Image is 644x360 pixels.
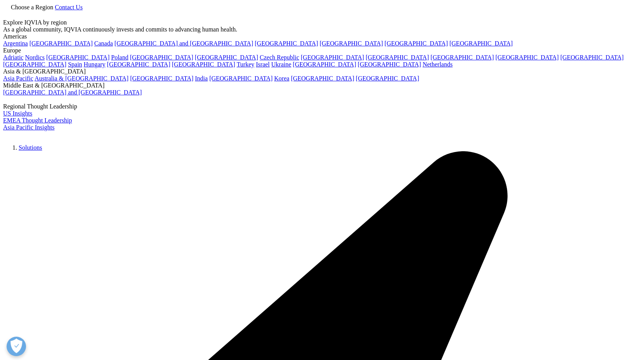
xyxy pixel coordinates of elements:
[3,103,641,110] div: Regional Thought Leadership
[11,4,53,10] span: Choose a Region
[3,82,641,89] div: Middle East & [GEOGRAPHIC_DATA]
[301,54,364,61] a: [GEOGRAPHIC_DATA]
[3,26,641,33] div: As a global community, IQVIA continuously invests and commits to advancing human health.
[68,61,82,68] a: Spain
[3,47,641,54] div: Europe
[3,33,641,40] div: Americas
[35,75,128,82] a: Australia & [GEOGRAPHIC_DATA]
[3,68,641,75] div: Asia & [GEOGRAPHIC_DATA]
[130,75,193,82] a: [GEOGRAPHIC_DATA]
[30,40,93,47] a: [GEOGRAPHIC_DATA]
[3,40,28,47] a: Argentina
[3,54,23,61] a: Adriatic
[255,40,318,47] a: [GEOGRAPHIC_DATA]
[319,40,383,47] a: [GEOGRAPHIC_DATA]
[256,61,270,68] a: Israel
[25,54,45,61] a: Nordics
[7,337,26,356] button: Open Preferences
[3,19,641,26] div: Explore IQVIA by region
[111,54,128,61] a: Poland
[19,144,42,151] a: Solutions
[172,61,235,68] a: [GEOGRAPHIC_DATA]
[84,61,106,68] a: Hungary
[450,40,513,47] a: [GEOGRAPHIC_DATA]
[293,61,356,68] a: [GEOGRAPHIC_DATA]
[107,61,170,68] a: [GEOGRAPHIC_DATA]
[3,117,72,124] a: EMEA Thought Leadership
[3,89,142,96] a: [GEOGRAPHIC_DATA] and [GEOGRAPHIC_DATA]
[209,75,273,82] a: [GEOGRAPHIC_DATA]
[385,40,448,47] a: [GEOGRAPHIC_DATA]
[115,40,253,47] a: [GEOGRAPHIC_DATA] and [GEOGRAPHIC_DATA]
[237,61,255,68] a: Turkey
[260,54,299,61] a: Czech Republic
[195,54,258,61] a: [GEOGRAPHIC_DATA]
[423,61,453,68] a: Netherlands
[3,110,32,117] a: US Insights
[195,75,208,82] a: India
[274,75,289,82] a: Korea
[3,75,33,82] a: Asia Pacific
[358,61,421,68] a: [GEOGRAPHIC_DATA]
[46,54,109,61] a: [GEOGRAPHIC_DATA]
[55,4,83,10] a: Contact Us
[560,54,623,61] a: [GEOGRAPHIC_DATA]
[130,54,193,61] a: [GEOGRAPHIC_DATA]
[291,75,354,82] a: [GEOGRAPHIC_DATA]
[366,54,429,61] a: [GEOGRAPHIC_DATA]
[356,75,419,82] a: [GEOGRAPHIC_DATA]
[495,54,559,61] a: [GEOGRAPHIC_DATA]
[3,61,66,68] a: [GEOGRAPHIC_DATA]
[94,40,113,47] a: Canada
[430,54,494,61] a: [GEOGRAPHIC_DATA]
[3,124,54,131] a: Asia Pacific Insights
[271,61,292,68] a: Ukraine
